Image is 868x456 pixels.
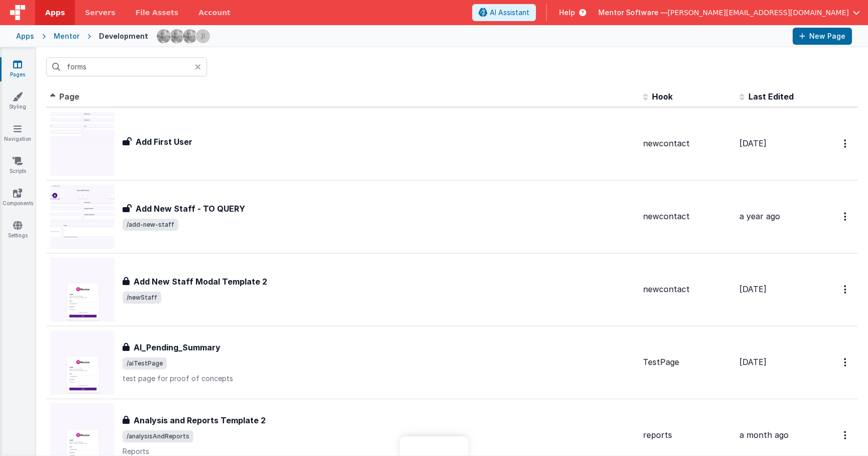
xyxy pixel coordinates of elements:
img: eba322066dbaa00baf42793ca2fab581 [157,29,171,43]
span: Mentor Software — [598,8,668,18]
button: Options [838,133,854,154]
div: newcontact [643,211,731,222]
div: Apps [16,31,34,41]
span: a year ago [739,211,780,221]
span: /newStaff [123,292,161,304]
button: AI Assistant [472,4,536,21]
button: Options [838,279,854,300]
span: /aiTestPage [123,357,167,370]
button: Options [838,206,854,227]
button: Options [838,352,854,373]
div: newcontact [643,284,731,295]
div: Mentor [54,31,79,41]
div: newcontact [643,138,731,149]
h3: Analysis and Reports Template 2 [134,414,266,426]
span: [DATE] [739,138,767,148]
span: Hook [652,92,673,102]
span: [PERSON_NAME][EMAIL_ADDRESS][DOMAIN_NAME] [668,8,849,18]
span: Apps [45,8,65,18]
button: Options [838,425,854,445]
img: eba322066dbaa00baf42793ca2fab581 [183,29,197,43]
span: File Assets [136,8,179,18]
div: Development [99,31,148,41]
img: 6c3d48e323fef8557f0b76cc516e01c7 [196,29,210,43]
span: a month ago [739,430,789,440]
span: /add-new-staff [123,219,178,231]
button: New Page [793,28,852,45]
h3: Add New Staff - TO QUERY [136,203,245,215]
h3: AI_Pending_Summary [134,341,221,353]
div: reports [643,429,731,441]
span: Page [59,92,79,102]
h3: Add New Staff Modal Template 2 [134,276,267,288]
span: AI Assistant [490,8,529,18]
div: TestPage [643,356,731,368]
span: [DATE] [739,284,767,294]
h3: Add First User [136,136,192,148]
input: Search pages, id's ... [46,57,207,76]
span: Servers [85,8,115,18]
span: [DATE] [739,357,767,367]
span: Help [559,8,575,18]
p: test page for proof of concepts [123,374,635,384]
img: eba322066dbaa00baf42793ca2fab581 [170,29,184,43]
span: /analysisAndReports [123,430,193,442]
button: Mentor Software — [PERSON_NAME][EMAIL_ADDRESS][DOMAIN_NAME] [598,8,860,18]
span: Last Edited [748,92,794,102]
